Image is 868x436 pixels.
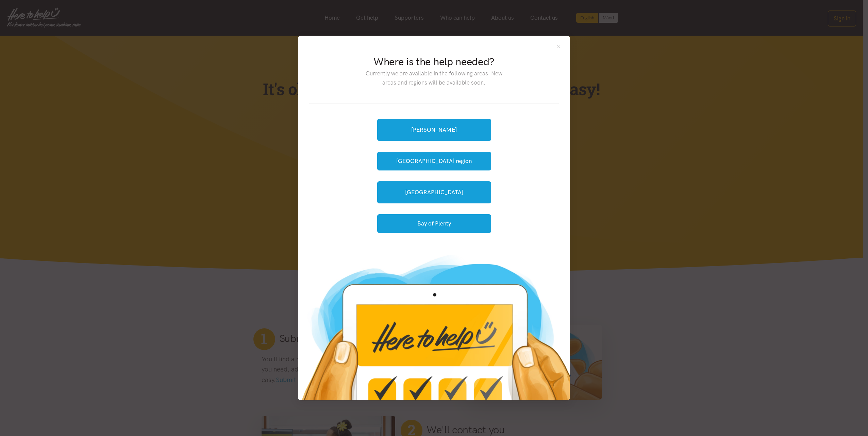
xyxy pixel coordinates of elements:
button: Close [556,44,562,50]
a: [GEOGRAPHIC_DATA] [377,181,491,203]
a: [PERSON_NAME] [377,119,491,141]
button: [GEOGRAPHIC_DATA] region [377,152,491,170]
p: Currently we are available in the following areas. New areas and regions will be available soon. [360,69,507,87]
button: Bay of Plenty [377,214,491,233]
h2: Where is the help needed? [360,55,507,69]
